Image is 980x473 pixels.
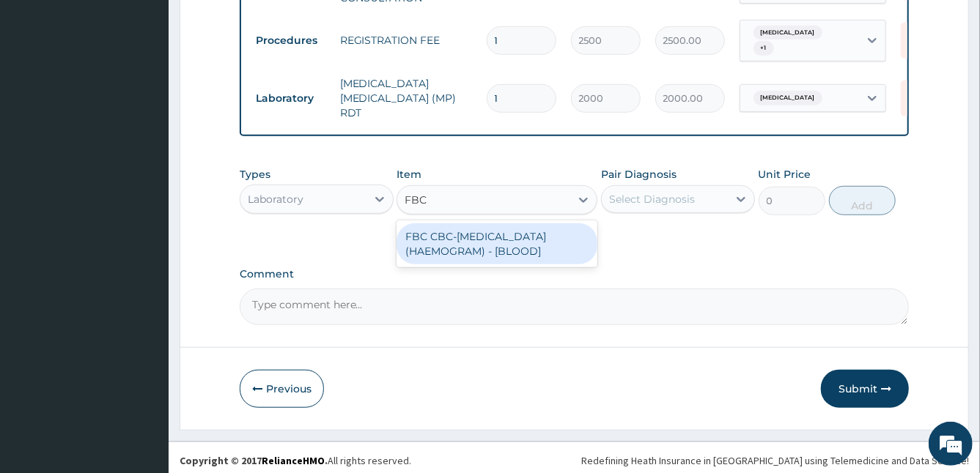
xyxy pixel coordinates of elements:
[759,167,811,182] label: Unit Price
[754,26,822,40] span: [MEDICAL_DATA]
[85,143,202,291] span: We're online!
[248,192,303,206] div: Laboratory
[7,316,279,368] textarea: Type your message and hit 'Enter'
[240,268,910,280] label: Comment
[397,167,421,182] label: Item
[248,85,333,112] td: Laboratory
[180,454,328,467] strong: Copyright © 2017 .
[754,41,774,56] span: + 1
[240,168,270,181] label: Types
[262,454,325,467] a: RelianceHMO
[601,167,677,182] label: Pair Diagnosis
[754,91,822,105] span: [MEDICAL_DATA]
[240,7,276,42] div: Minimize live chat window
[333,26,479,55] td: REGISTRATION FEE
[27,73,59,110] img: d_794563401_company_1708531726252_794563401
[397,223,597,264] div: FBC CBC-[MEDICAL_DATA] (HAEMOGRAM) - [BLOOD]
[581,453,969,468] div: Redefining Heath Insurance in [GEOGRAPHIC_DATA] using Telemedicine and Data Science!
[609,192,695,206] div: Select Diagnosis
[248,27,333,54] td: Procedures
[829,186,896,215] button: Add
[240,370,324,408] button: Previous
[76,82,246,101] div: Chat with us now
[333,69,479,127] td: [MEDICAL_DATA] [MEDICAL_DATA] (MP) RDT
[821,370,909,408] button: Submit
